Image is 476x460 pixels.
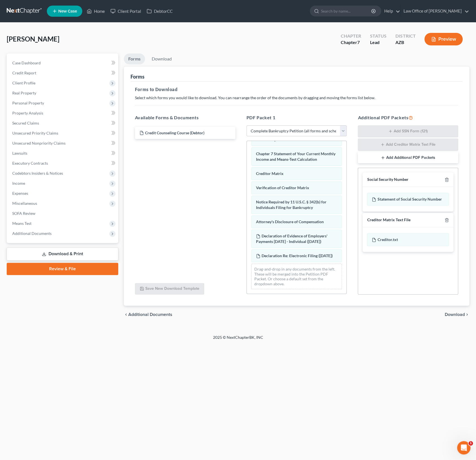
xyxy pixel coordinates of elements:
span: Expenses [12,191,28,196]
input: Search by name... [321,6,372,16]
div: Chapter [341,33,361,39]
a: DebtorCC [144,6,175,16]
h5: Forms to Download [135,86,458,93]
a: Executory Contracts [8,158,118,168]
i: chevron_left [124,312,128,317]
span: Property Analysis [12,111,43,115]
span: Notice Required by 11 U.S.C. § 342(b) for Individuals Filing for Bankruptcy [256,199,327,210]
span: Real Property [12,91,36,95]
a: Download [147,53,176,64]
div: Statement of Social Security Number [367,193,449,206]
a: Download & Print [7,247,118,261]
div: Chapter [341,39,361,46]
a: Case Dashboard [8,58,118,68]
span: SOFA Review [12,211,35,216]
span: [PERSON_NAME] [7,35,59,43]
a: Credit Report [8,68,118,78]
i: chevron_right [465,312,469,317]
a: Unsecured Priority Claims [8,128,118,138]
div: Drag-and-drop in any documents from the left. These will be merged into the Petition PDF Packet. ... [251,264,342,289]
span: Codebtors Insiders & Notices [12,171,63,176]
span: Creditor Matrix [256,171,284,176]
span: Executory Contracts [12,161,48,165]
a: Review & File [7,263,118,275]
button: Preview [424,33,463,45]
span: Chapter 7 Statement of Your Current Monthly Income and Means-Test Calculation [256,151,335,162]
span: Income [12,181,25,186]
button: Add Creditor Matrix Text File [358,138,458,151]
span: Credit Counseling Course (Debtor) [145,130,204,135]
iframe: Intercom live chat [457,441,470,454]
span: Credit Report [12,70,36,75]
div: Lead [370,39,386,46]
button: Download chevron_right [445,312,469,317]
span: Declaration of Evidence of Employers' Payments [DATE] - Individual ([DATE]) [256,233,327,244]
a: Forms [124,53,145,64]
span: Unsecured Priority Claims [12,131,58,135]
span: Download [445,312,465,317]
a: Home [84,6,108,16]
span: Secured Claims [12,121,39,125]
div: Status [370,33,386,39]
span: Unsecured Nonpriority Claims [12,141,66,145]
a: Help [381,6,400,16]
div: Creditor.txt [367,233,449,246]
span: Attorney's Disclosure of Compensation [256,219,324,224]
span: Means Test [12,221,32,226]
button: Add SSN Form (121) [358,125,458,138]
h5: Additional PDF Packets [358,114,458,121]
span: 7 [357,40,360,45]
div: 2025 © NextChapterBK, INC [79,335,397,345]
span: Declaration Re: Electronic Filing ([DATE]) [262,253,333,258]
a: Unsecured Nonpriority Claims [8,138,118,148]
button: Save New Download Template [135,283,204,295]
a: Secured Claims [8,118,118,128]
span: Additional Documents [12,231,52,236]
span: Case Dashboard [12,60,41,65]
a: Property Analysis [8,108,118,118]
div: Forms [131,73,144,80]
span: New Case [58,9,77,13]
h5: Available Forms & Documents [135,114,235,121]
span: Miscellaneous [12,201,37,206]
a: chevron_left Additional Documents [124,312,172,317]
span: Verification of Creditor Matrix [256,185,309,190]
p: Select which forms you would like to download. You can rearrange the order of the documents by dr... [135,95,458,101]
span: Client Profile [12,81,35,85]
div: Creditor Matrix Text File [367,217,410,223]
button: Add Additional PDF Packets [358,152,458,164]
a: Law Office of [PERSON_NAME] [401,6,469,16]
span: Additional Documents [128,312,172,317]
a: SOFA Review [8,208,118,218]
a: Lawsuits [8,148,118,158]
div: AZB [395,39,415,46]
div: Social Security Number [367,177,408,182]
div: District [395,33,415,39]
span: 1 [468,441,473,446]
span: Personal Property [12,101,44,105]
span: Lawsuits [12,151,27,155]
a: Client Portal [108,6,144,16]
h5: PDF Packet 1 [247,114,347,121]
